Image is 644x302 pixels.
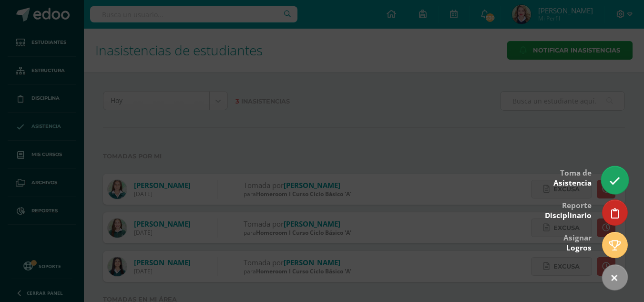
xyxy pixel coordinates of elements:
[545,210,592,220] span: Disciplinario
[563,227,592,258] div: Asignar
[566,243,592,253] span: Logros
[553,162,592,193] div: Toma de
[545,194,592,225] div: Reporte
[553,178,592,188] span: Asistencia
